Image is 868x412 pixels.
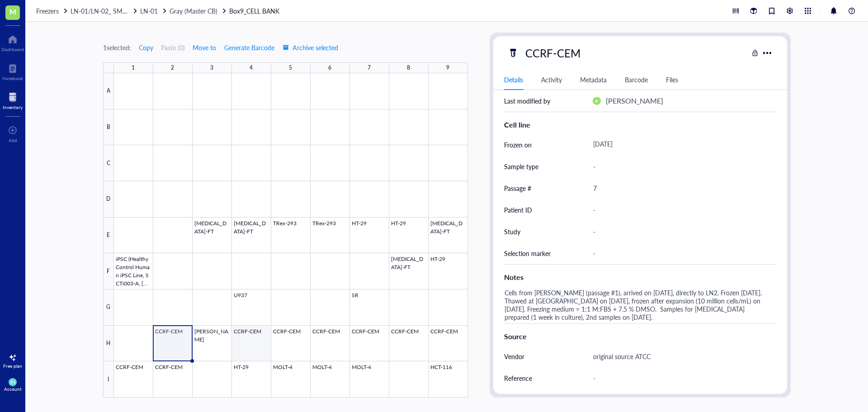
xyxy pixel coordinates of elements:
[589,244,773,263] div: -
[192,40,217,55] button: Move to
[625,75,648,85] div: Barcode
[224,40,275,55] button: Generate Barcode
[224,44,274,51] span: Generate Barcode
[103,361,114,398] div: I
[103,145,114,181] div: C
[3,363,22,369] div: Free plan
[504,96,550,106] div: Last modified by
[589,179,773,198] div: 7
[103,43,131,52] div: 1 selected:
[103,181,114,218] div: D
[407,62,410,74] div: 8
[36,6,69,16] a: Freezers
[103,326,114,362] div: H
[250,62,253,74] div: 4
[1,32,24,52] a: Dashboard
[500,286,773,323] div: Cells from [PERSON_NAME] (passage #1), arrived on [DATE], directly to LN2. Frozen [DATE]. Thawed ...
[521,43,585,62] div: CCRF-CEM
[1,47,24,52] div: Dashboard
[328,62,331,74] div: 6
[504,183,531,193] div: Passage #
[504,272,776,283] div: Notes
[580,75,607,85] div: Metadata
[2,76,23,81] div: Notebook
[504,227,520,237] div: Study
[589,137,773,153] div: [DATE]
[71,6,198,15] span: LN-01/LN-02_ SMALL/BIG STORAGE ROOM
[138,40,154,55] button: Copy
[210,62,213,74] div: 3
[103,253,114,289] div: F
[289,62,292,74] div: 5
[103,218,114,254] div: E
[666,75,678,85] div: Files
[161,40,185,55] button: Paste (0)
[4,386,22,392] div: Account
[71,6,138,16] a: LN-01/LN-02_ SMALL/BIG STORAGE ROOM
[606,95,663,107] div: [PERSON_NAME]
[140,6,158,15] span: LN-01
[103,73,114,109] div: A
[103,109,114,146] div: B
[589,157,773,176] div: -
[9,137,17,143] div: Add
[132,62,135,74] div: 1
[3,90,23,110] a: Inventory
[504,331,776,342] div: Source
[504,119,776,130] div: Cell line
[589,369,773,388] div: -
[3,104,23,110] div: Inventory
[229,6,281,16] a: Box9_CELL BANK
[589,347,773,366] div: original source ATCC
[504,248,551,258] div: Selection marker
[504,205,532,215] div: Patient ID
[283,44,338,51] span: Archive selected
[368,62,371,74] div: 7
[193,44,216,51] span: Move to
[36,6,59,15] span: Freezers
[10,380,15,384] span: DG
[170,6,217,15] span: Gray (Master CB)
[504,75,523,85] div: Details
[139,44,153,51] span: Copy
[504,140,532,150] div: Frozen on
[504,161,538,171] div: Sample type
[171,62,174,74] div: 2
[2,61,23,81] a: Notebook
[589,200,773,219] div: -
[504,351,524,361] div: Vendor
[594,99,599,104] span: JK
[446,62,449,74] div: 9
[103,289,114,326] div: G
[9,6,16,17] span: M
[282,40,339,55] button: Archive selected
[140,6,227,16] a: LN-01Gray (Master CB)
[504,373,532,383] div: Reference
[541,75,562,85] div: Activity
[589,222,773,241] div: -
